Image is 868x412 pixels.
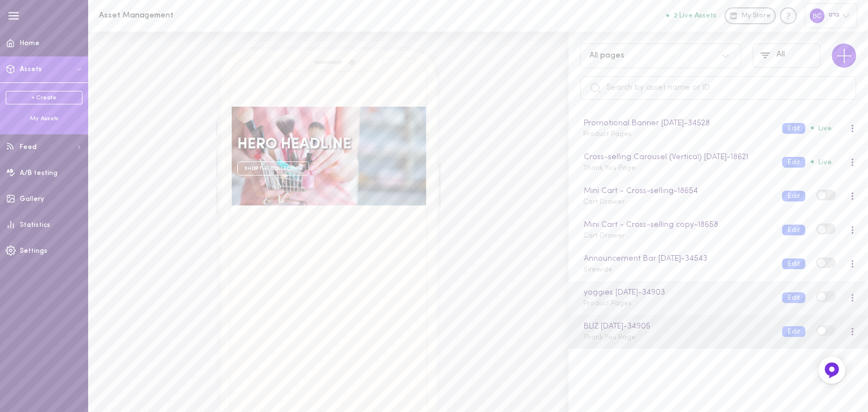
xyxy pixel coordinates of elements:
button: 2 Live Assets [666,12,717,19]
button: Edit [782,191,805,201]
div: BLIZ [DATE] - 34905 [581,321,771,333]
span: Thank You Page [583,334,636,341]
img: Feedback Button [823,362,840,379]
span: Assets [20,66,42,73]
span: Settings [20,248,47,255]
div: Announcement Bar [DATE] - 34543 [581,253,771,265]
a: 2 Live Assets [666,12,724,20]
div: Promotional Banner [DATE] - 34528 [581,117,771,130]
div: Mini Cart - Cross-selling copy - 18658 [581,219,771,231]
span: Cart Drawer [583,199,625,205]
h1: Asset Management [99,11,285,20]
div: ברט [805,3,857,28]
span: A/B testing [20,170,58,177]
span: Gallery [20,196,44,203]
div: SHOP THE COLLECTION [237,161,309,176]
div: Mini Cart - Cross-selling - 18654 [581,185,771,198]
a: My Store [724,7,776,24]
span: HERO HEADLINE [237,137,381,154]
button: Edit [782,123,805,134]
span: Feed [20,144,37,151]
div: Knowledge center [780,7,797,24]
span: My Store [741,11,771,21]
button: Edit [782,258,805,269]
span: Cart Drawer [583,233,625,239]
div: All pages [589,52,624,60]
div: yoggies [DATE] - 34903 [581,287,771,299]
span: Statistics [20,222,50,229]
span: Thank You Page [583,165,636,172]
span: Sitewide [583,266,613,273]
span: Product Pages [583,131,632,138]
button: Edit [782,326,805,337]
span: Live [811,125,832,132]
button: Edit [782,157,805,168]
div: My Assets [6,115,83,123]
span: Product Pages [583,300,632,307]
span: Live [811,159,832,166]
a: + Create [6,91,83,104]
span: Home [20,40,40,47]
div: Cross-selling Carousel (Vertical) [DATE] - 18621 [581,151,771,164]
button: Edit [782,225,805,235]
button: Edit [782,292,805,303]
input: Search by asset name or ID [580,76,856,100]
button: All [753,43,821,68]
